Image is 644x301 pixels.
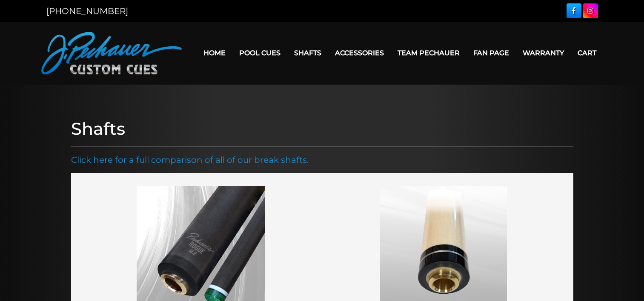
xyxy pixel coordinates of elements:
a: Pool Cues [232,42,287,64]
a: Team Pechauer [391,42,467,64]
a: Shafts [287,42,328,64]
img: Pechauer Custom Cues [41,32,182,74]
a: Home [197,42,232,64]
a: Accessories [328,42,391,64]
a: Warranty [516,42,571,64]
a: Fan Page [467,42,516,64]
a: [PHONE_NUMBER] [46,6,128,16]
a: Click here for a full comparison of all of our break shafts. [71,155,309,165]
h1: Shafts [71,119,573,139]
a: Cart [571,42,603,64]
